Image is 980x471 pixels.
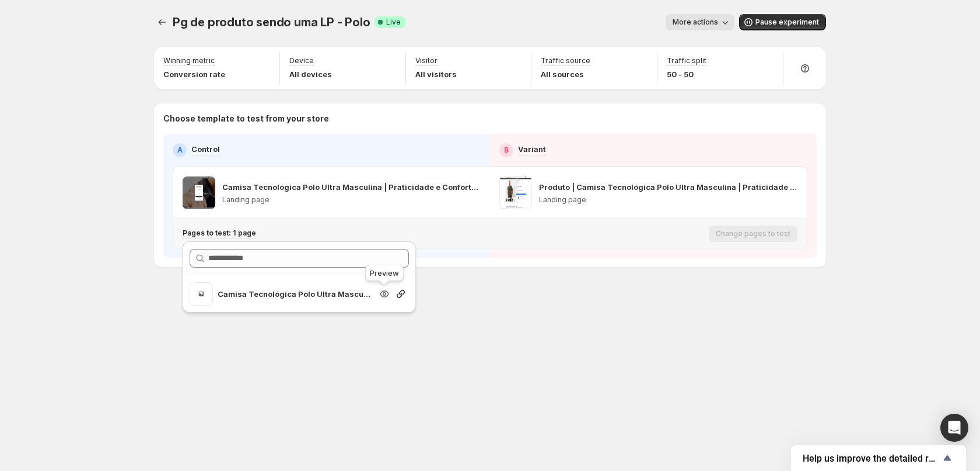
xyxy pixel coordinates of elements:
[673,18,718,27] span: More actions
[386,18,401,27] span: Live
[154,14,170,30] button: Experiments
[218,288,372,300] p: Camisa Tecnológica Polo Ultra Masculina | Praticidade e Conforto | Consolatio
[289,68,332,80] p: All devices
[755,18,819,27] span: Pause experiment
[183,228,256,238] p: Pages to test: 1 page
[191,143,220,155] p: Control
[667,68,706,80] p: 50 - 50
[667,56,706,65] p: Traffic split
[163,68,225,80] p: Conversion rate
[666,14,734,30] button: More actions
[415,68,457,80] p: All visitors
[499,176,532,209] img: Produto | Camisa Tecnológica Polo Ultra Masculina | Praticidade e Conforto | Consolatio
[222,195,481,205] p: Landing page
[803,451,954,465] button: Show survey - Help us improve the detailed report for A/B campaigns
[803,453,940,464] span: Help us improve the detailed report for A/B campaigns
[163,56,215,65] p: Winning metric
[541,68,590,80] p: All sources
[539,181,797,193] p: Produto | Camisa Tecnológica Polo Ultra Masculina | Praticidade e Conforto | Consolatio
[415,56,437,65] p: Visitor
[177,146,183,155] h2: A
[163,113,817,124] p: Choose template to test from your store
[541,56,590,65] p: Traffic source
[504,146,509,155] h2: B
[173,15,370,29] span: Pg de produto sendo uma LP - Polo
[222,181,481,193] p: Camisa Tecnológica Polo Ultra Masculina | Praticidade e Conforto | Consolatio
[539,195,797,205] p: Landing page
[940,414,968,442] div: Open Intercom Messenger
[183,176,215,209] img: Camisa Tecnológica Polo Ultra Masculina | Praticidade e Conforto | Consolatio
[518,143,546,155] p: Variant
[739,14,826,30] button: Pause experiment
[289,56,314,65] p: Device
[183,282,416,306] ul: Search for and select a customer segment
[190,282,213,306] img: Camisa Tecnológica Polo Ultra Masculina | Praticidade e Conforto | Consolatio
